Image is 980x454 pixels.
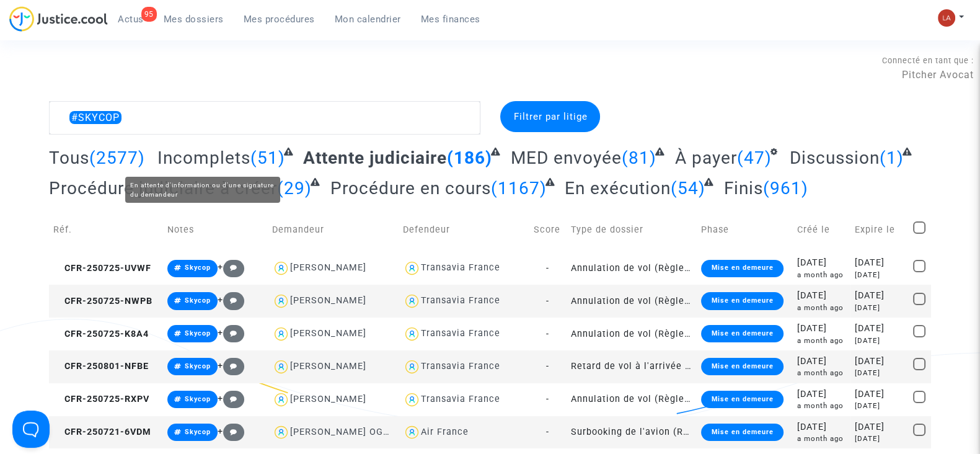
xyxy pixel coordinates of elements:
[185,362,211,370] span: Skycop
[164,14,224,25] span: Mes dossiers
[185,329,211,337] span: Skycop
[53,427,151,437] span: CFR-250721-6VDM
[49,178,277,198] span: Procédure judiciaire à créer
[622,148,656,168] span: (81)
[218,393,244,404] span: +
[797,336,847,346] div: a month ago
[12,411,50,448] iframe: Help Scout Beacon - Open
[546,394,549,404] span: -
[325,10,411,29] a: Mon calendrier
[272,259,290,277] img: icon-user.svg
[855,336,904,346] div: [DATE]
[89,148,145,168] span: (2577)
[797,303,847,313] div: a month ago
[797,270,847,280] div: a month ago
[290,262,366,273] div: [PERSON_NAME]
[290,394,366,404] div: [PERSON_NAME]
[797,421,847,434] div: [DATE]
[290,427,413,437] div: [PERSON_NAME] OGRIMEN
[546,427,549,437] span: -
[218,360,244,371] span: +
[671,178,705,198] span: (54)
[185,264,211,272] span: Skycop
[511,148,622,168] span: MED envoyée
[421,394,500,404] div: Transavia France
[797,289,847,303] div: [DATE]
[701,424,783,441] div: Mise en demeure
[185,395,211,403] span: Skycop
[403,259,421,277] img: icon-user.svg
[421,328,500,339] div: Transavia France
[529,208,567,252] td: Score
[701,391,783,408] div: Mise en demeure
[118,14,144,25] span: Actus
[850,208,909,252] td: Expire le
[290,295,366,306] div: [PERSON_NAME]
[797,355,847,368] div: [DATE]
[546,329,549,339] span: -
[855,303,904,313] div: [DATE]
[797,368,847,378] div: a month ago
[793,208,851,252] td: Créé le
[567,383,697,416] td: Annulation de vol (Règlement CE n°261/2004)
[674,148,736,168] span: À payer
[49,208,163,252] td: Réf.
[565,178,671,198] span: En exécution
[882,56,974,65] span: Connecté en tant que :
[855,256,904,270] div: [DATE]
[218,295,244,305] span: +
[277,178,312,198] span: (29)
[290,328,366,339] div: [PERSON_NAME]
[53,329,149,339] span: CFR-250725-K8A4
[797,322,847,336] div: [DATE]
[421,427,469,437] div: Air France
[855,270,904,280] div: [DATE]
[218,262,244,272] span: +
[272,424,290,442] img: icon-user.svg
[218,426,244,437] span: +
[797,256,847,270] div: [DATE]
[403,292,421,310] img: icon-user.svg
[53,361,149,372] span: CFR-250801-NFBE
[268,208,399,252] td: Demandeur
[567,285,697,318] td: Annulation de vol (Règlement CE n°261/2004)
[421,361,500,372] div: Transavia France
[411,10,490,29] a: Mes finances
[403,391,421,409] img: icon-user.svg
[157,148,250,168] span: Incomplets
[697,208,792,252] td: Phase
[567,318,697,350] td: Annulation de vol (Règlement CE n°261/2004)
[546,361,549,372] span: -
[421,295,500,306] div: Transavia France
[763,178,808,198] span: (961)
[855,289,904,303] div: [DATE]
[421,262,500,273] div: Transavia France
[141,7,157,22] div: 95
[938,9,955,27] img: 3f9b7d9779f7b0ffc2b90d026f0682a9
[855,355,904,368] div: [DATE]
[272,325,290,343] img: icon-user.svg
[567,416,697,449] td: Surbooking de l'avion (Règlement CE n°261/2004)
[290,361,366,372] div: [PERSON_NAME]
[513,111,587,122] span: Filtrer par litige
[797,434,847,444] div: a month ago
[724,178,763,198] span: Finis
[49,148,89,168] span: Tous
[790,148,880,168] span: Discussion
[108,10,154,29] a: 95Actus
[701,358,783,375] div: Mise en demeure
[797,401,847,411] div: a month ago
[701,292,783,309] div: Mise en demeure
[330,178,491,198] span: Procédure en cours
[185,428,211,436] span: Skycop
[421,14,480,25] span: Mes finances
[491,178,547,198] span: (1167)
[185,296,211,305] span: Skycop
[567,252,697,285] td: Annulation de vol (Règlement CE n°261/2004)
[399,208,529,252] td: Defendeur
[244,14,315,25] span: Mes procédures
[855,401,904,411] div: [DATE]
[797,388,847,401] div: [DATE]
[53,263,151,274] span: CFR-250725-UVWF
[855,388,904,401] div: [DATE]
